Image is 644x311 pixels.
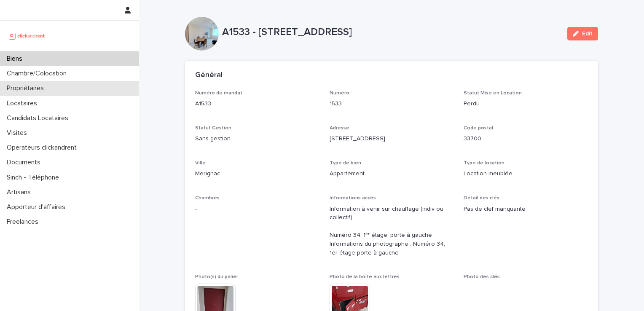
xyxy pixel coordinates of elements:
p: Sans gestion [195,134,319,143]
p: - [464,284,588,292]
span: Type de location [464,161,504,166]
p: Apporteur d'affaires [3,203,72,211]
span: Chambres [195,196,220,201]
p: Operateurs clickandrent [3,144,83,152]
span: Détail des clés [464,196,499,201]
span: Numéro de mandat [195,91,242,96]
p: Artisans [3,188,38,196]
p: Propriétaires [3,84,51,92]
p: Visites [3,129,34,137]
span: Adresse [330,126,349,131]
span: Photo des clés [464,274,500,279]
span: Photo(s) du palier [195,274,238,279]
p: [STREET_ADDRESS] [330,134,454,143]
p: Candidats Locataires [3,114,75,122]
img: UCB0brd3T0yccxBKYDjQ [7,27,48,44]
h2: Général [195,71,223,80]
p: A1533 [195,99,319,108]
p: A1533 - [STREET_ADDRESS] [222,26,561,38]
p: Perdu [464,99,588,108]
button: Edit [567,27,598,40]
span: Code postal [464,126,493,131]
p: Chambre/Colocation [3,70,73,78]
span: Statut Mise en Location [464,91,522,96]
span: Informations accès [330,196,376,201]
span: Edit [582,31,593,37]
p: Documents [3,158,47,166]
p: 1533 [330,99,454,108]
span: Type de bien [330,161,361,166]
p: Information à venir sur chauffage (indiv ou collectif). Numéro 34, 1ᵉʳ étage, porte à gauche Info... [330,205,454,257]
p: Appartement [330,169,454,178]
span: Photo de la boîte aux lettres [330,274,400,279]
p: Sinch - Téléphone [3,174,66,182]
p: Pas de clef manquante [464,205,588,214]
p: Location meublée [464,169,588,178]
p: Biens [3,55,29,63]
span: Ville [195,161,206,166]
p: Freelances [3,218,45,226]
p: Merignac [195,169,319,178]
span: Numéro [330,91,349,96]
p: 33700 [464,134,588,143]
p: Locataires [3,99,44,107]
p: - [195,205,319,214]
span: Statut Gestion [195,126,231,131]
